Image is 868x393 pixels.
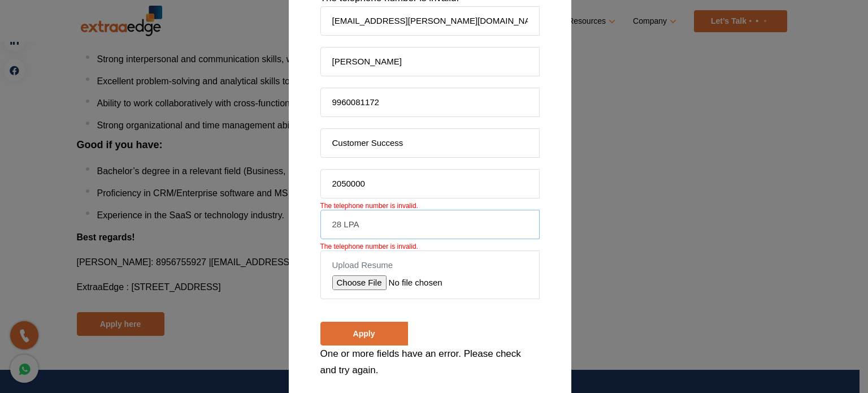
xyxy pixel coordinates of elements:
span: The telephone number is invalid. [320,243,418,251]
input: Apply [320,322,408,346]
input: Mobile [320,88,540,117]
label: Upload Resume [332,260,528,271]
input: Position [320,128,540,158]
input: Current CTC [320,169,540,198]
input: Name [320,47,540,76]
div: One or more fields have an error. Please check and try again. [320,346,540,378]
span: The telephone number is invalid. [320,202,418,210]
input: Expected CTC [320,210,540,239]
input: Email [320,6,540,36]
